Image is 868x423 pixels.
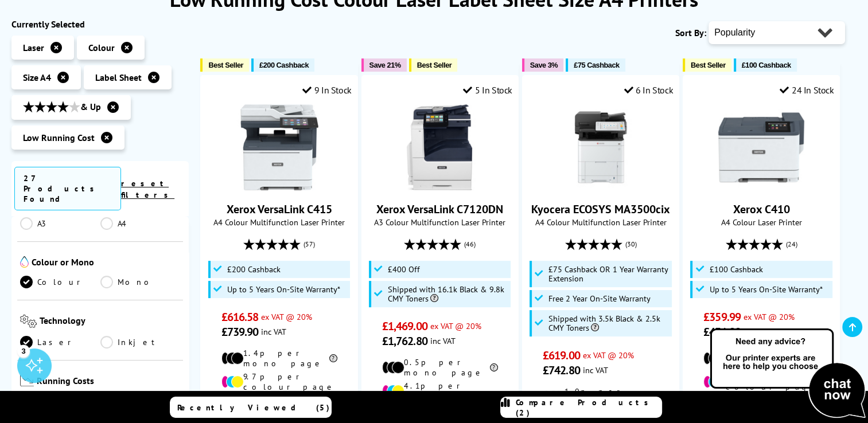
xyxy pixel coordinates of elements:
[409,58,458,72] button: Best Seller
[703,324,741,339] span: £431.99
[17,344,30,357] div: 3
[463,84,512,96] div: 5 In Stock
[689,217,834,228] span: A4 Colour Laser Printer
[251,58,314,72] button: £200 Cashback
[744,311,795,322] span: ex VAT @ 20%
[683,58,731,72] button: Best Seller
[566,58,625,72] button: £75 Cashback
[227,202,332,217] a: Xerox VersaLink C415
[32,256,180,270] span: Colour or Mono
[417,61,452,69] span: Best Seller
[376,202,503,217] a: Xerox VersaLink C7120DN
[388,265,420,274] span: £400 Off
[528,217,673,228] span: A4 Colour Multifunction Laser Printer
[208,61,243,69] span: Best Seller
[624,84,674,96] div: 6 In Stock
[207,217,351,228] span: A4 Colour Multifunction Laser Printer
[37,375,181,389] span: Running Costs
[733,202,790,217] a: Xerox C410
[543,348,580,363] span: £619.00
[227,265,281,274] span: £200 Cashback
[236,104,322,190] img: Xerox VersaLink C415
[786,233,797,255] span: (24)
[368,217,512,228] span: A3 Colour Multifunction Laser Printer
[23,42,44,53] span: Laser
[261,311,312,322] span: ex VAT @ 20%
[259,61,309,69] span: £200 Cashback
[200,58,249,72] button: Best Seller
[20,217,100,230] a: A3
[221,371,337,392] li: 9.7p per colour page
[558,181,644,193] a: Kyocera ECOSYS MA3500cix
[734,58,797,72] button: £100 Cashback
[583,365,608,375] span: inc VAT
[177,402,330,413] span: Recently Viewed (5)
[100,276,181,288] a: Mono
[302,84,352,96] div: 9 In Stock
[675,27,706,38] span: Sort By:
[388,285,508,303] span: Shipped with 16.1k Black & 9.8k CMY Toners
[709,285,822,294] span: Up to 5 Years On-Site Warranty*
[707,327,868,421] img: Open Live Chat window
[88,42,115,53] span: Colour
[14,167,121,210] span: 27 Products Found
[382,334,427,348] span: £1,762.80
[543,363,580,378] span: £742.80
[625,233,636,255] span: (30)
[548,314,668,332] span: Shipped with 3.5k Black & 2.5k CMY Toners
[221,324,259,339] span: £739.90
[543,386,659,407] li: 1.0p per mono page
[20,276,100,288] a: Colour
[236,181,322,193] a: Xerox VersaLink C415
[95,72,142,83] span: Label Sheet
[531,202,670,217] a: Kyocera ECOSYS MA3500cix
[703,348,819,369] li: 1.4p per mono page
[583,350,634,361] span: ex VAT @ 20%
[558,104,644,190] img: Kyocera ECOSYS MA3500cix
[718,104,804,190] img: Xerox C410
[718,181,804,193] a: Xerox C410
[516,397,661,418] span: Compare Products (2)
[530,61,558,69] span: Save 3%
[382,357,498,378] li: 0.5p per mono page
[40,315,181,330] span: Technology
[23,72,51,83] span: Size A4
[522,58,563,72] button: Save 3%
[227,285,340,294] span: Up to 5 Years On-Site Warranty*
[170,397,332,418] a: Recently Viewed (5)
[20,256,29,268] img: Colour or Mono
[742,61,791,69] span: £100 Cashback
[221,348,337,369] li: 1.4p per mono page
[23,101,101,114] span: & Up
[121,178,174,200] a: reset filters
[23,132,95,143] span: Low Running Cost
[100,217,181,230] a: A4
[500,397,662,418] a: Compare Products (2)
[703,310,741,324] span: £359.99
[548,294,651,303] span: Free 2 Year On-Site Warranty
[20,315,37,328] img: Technology
[20,336,100,348] a: Laser
[361,58,407,72] button: Save 21%
[397,181,483,193] a: Xerox VersaLink C7120DN
[303,233,315,255] span: (57)
[703,371,819,392] li: 9.7p per colour page
[574,61,619,69] span: £75 Cashback
[11,18,189,30] div: Currently Selected
[261,326,286,337] span: inc VAT
[464,233,476,255] span: (46)
[100,336,181,348] a: Inkjet
[430,335,456,346] span: inc VAT
[780,84,834,96] div: 24 In Stock
[397,104,483,190] img: Xerox VersaLink C7120DN
[548,265,668,283] span: £75 Cashback OR 1 Year Warranty Extension
[382,319,427,334] span: £1,469.00
[221,310,259,324] span: £616.58
[709,265,762,274] span: £100 Cashback
[369,61,401,69] span: Save 21%
[382,381,498,401] li: 4.1p per colour page
[430,320,481,331] span: ex VAT @ 20%
[691,61,726,69] span: Best Seller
